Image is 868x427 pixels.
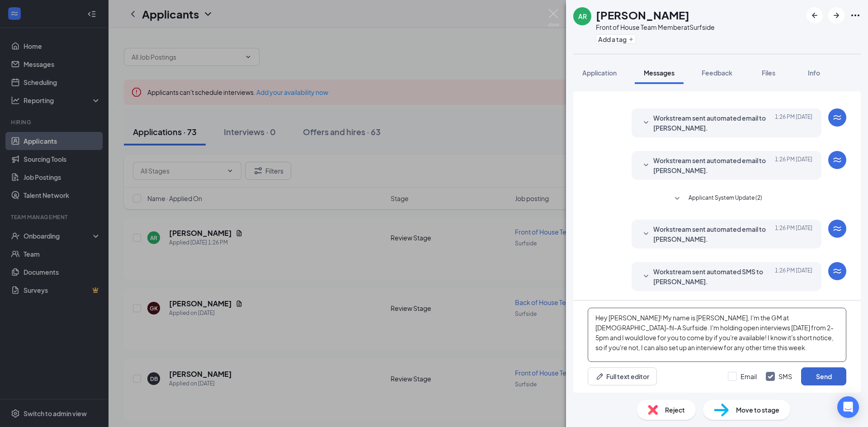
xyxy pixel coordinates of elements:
svg: SmallChevronDown [641,229,651,239]
span: [DATE] 1:26 PM [775,224,812,244]
span: Applicant System Update (2) [689,193,762,204]
span: Workstream sent automated email to [PERSON_NAME]. [653,155,772,175]
button: ArrowLeftNew [807,7,823,23]
svg: ArrowLeftNew [809,10,820,21]
span: Reject [665,405,685,415]
svg: Pen [595,372,604,381]
button: ArrowRight [828,7,844,23]
svg: SmallChevronDown [641,117,651,128]
svg: SmallChevronDown [641,271,651,282]
button: PlusAdd a tag [596,34,636,44]
svg: WorkstreamLogo [832,266,843,277]
span: Move to stage [736,405,779,415]
span: Feedback [702,69,732,77]
span: [DATE] 1:26 PM [775,113,812,133]
svg: WorkstreamLogo [832,112,843,123]
span: [DATE] 1:26 PM [775,267,812,286]
svg: SmallChevronDown [672,193,683,204]
svg: ArrowRight [831,10,842,21]
span: Files [762,69,775,77]
svg: WorkstreamLogo [832,155,843,165]
svg: Plus [628,37,634,42]
button: SmallChevronDownApplicant System Update (2) [672,193,762,204]
span: Workstream sent automated SMS to [PERSON_NAME]. [653,267,772,286]
div: AR [578,12,587,21]
h1: [PERSON_NAME] [596,7,689,23]
span: Workstream sent automated email to [PERSON_NAME]. [653,113,772,133]
svg: Ellipses [850,10,861,21]
span: Messages [644,69,675,77]
span: Info [808,69,820,77]
textarea: Hey [PERSON_NAME]! My name is [PERSON_NAME], I'm the GM at [DEMOGRAPHIC_DATA]-fil-A Surfside. I'm... [588,308,846,362]
div: Open Intercom Messenger [837,396,859,418]
svg: WorkstreamLogo [832,223,843,234]
svg: SmallChevronDown [641,160,651,171]
div: Front of House Team Member at Surfside [596,23,715,32]
span: Application [582,69,617,77]
span: [DATE] 1:26 PM [775,155,812,175]
button: Full text editorPen [588,367,657,385]
button: Send [801,367,846,385]
span: Workstream sent automated email to [PERSON_NAME]. [653,224,772,244]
